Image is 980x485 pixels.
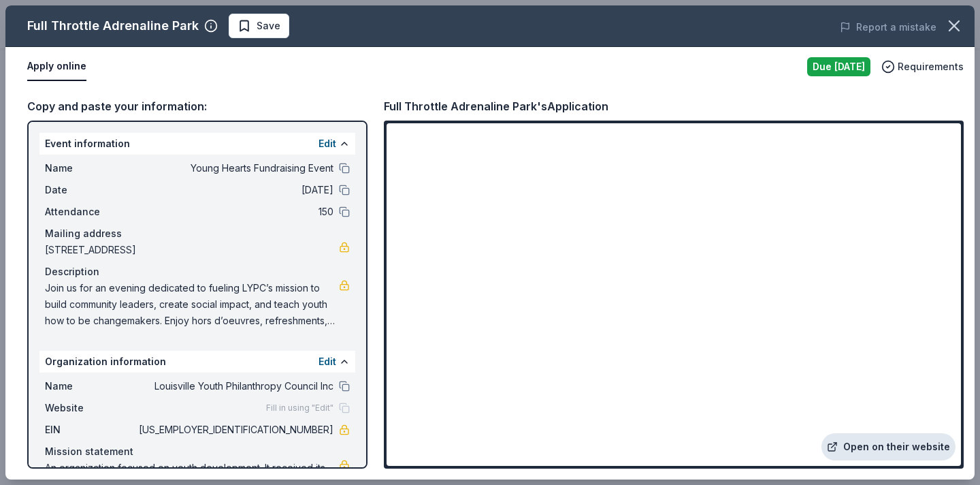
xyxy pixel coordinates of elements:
[45,422,136,438] span: EIN
[39,351,355,373] div: Organization information
[27,97,367,115] div: Copy and paste your information:
[318,354,336,370] button: Edit
[45,264,350,280] div: Description
[257,18,280,34] span: Save
[318,136,336,152] button: Edit
[45,225,350,242] div: Mailing address
[136,422,333,438] span: [US_EMPLOYER_IDENTIFICATION_NUMBER]
[27,15,199,37] div: Full Throttle Adrenaline Park
[266,403,333,413] span: Fill in using "Edit"
[27,52,86,81] button: Apply online
[45,280,339,329] span: Join us for an evening dedicated to fueling LYPC’s mission to build community leaders, create soc...
[136,204,333,220] span: 150
[45,182,136,198] span: Date
[45,242,339,258] span: [STREET_ADDRESS]
[898,59,964,75] span: Requirements
[384,97,608,115] div: Full Throttle Adrenaline Park's Application
[807,57,870,76] div: Due [DATE]
[136,182,333,198] span: [DATE]
[45,378,136,394] span: Name
[136,378,333,394] span: Louisville Youth Philanthropy Council Inc
[39,133,355,155] div: Event information
[881,59,964,75] button: Requirements
[45,443,350,460] div: Mission statement
[45,204,136,220] span: Attendance
[821,433,955,460] a: Open on their website
[136,160,333,176] span: Young Hearts Fundraising Event
[45,160,136,176] span: Name
[840,19,936,35] button: Report a mistake
[45,400,136,416] span: Website
[229,14,289,38] button: Save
